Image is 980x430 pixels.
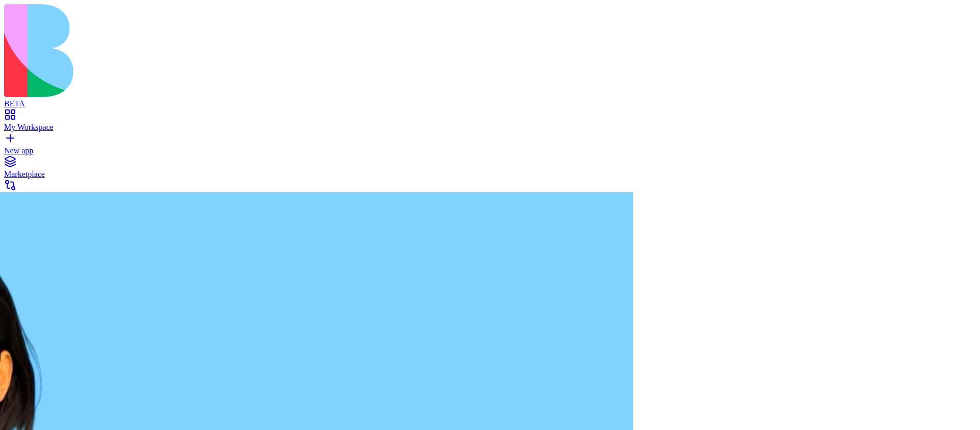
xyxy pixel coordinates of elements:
div: BETA [4,99,976,108]
a: New app [4,137,976,155]
img: logo [4,4,414,97]
div: New app [4,146,976,155]
a: BETA [4,90,976,108]
div: My Workspace [4,123,976,132]
a: Integrations [4,184,976,202]
a: My Workspace [4,114,976,132]
a: Marketplace [4,161,976,179]
div: Marketplace [4,170,976,179]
